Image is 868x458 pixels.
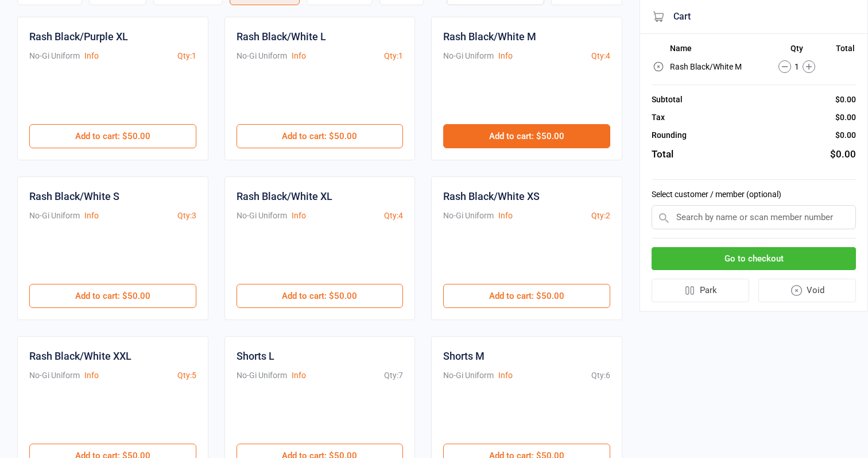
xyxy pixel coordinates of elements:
[177,210,196,222] div: Qty: 3
[237,188,332,204] div: Rash Black/White XL
[29,29,128,44] div: Rash Black/Purple XL
[443,284,610,308] button: Add to cart: $50.00
[828,44,855,57] th: Total
[237,210,287,222] div: No-Gi Uniform
[29,370,80,382] div: No-Gi Uniform
[498,50,513,62] button: Info
[443,348,485,364] div: Shorts M
[830,147,856,162] div: $0.00
[758,279,857,302] button: Void
[292,370,306,382] button: Info
[177,370,196,382] div: Qty: 5
[84,210,99,222] button: Info
[443,188,540,204] div: Rash Black/White XS
[443,124,610,148] button: Add to cart: $50.00
[384,210,403,222] div: Qty: 4
[670,59,766,75] td: Rash Black/White M
[767,60,828,73] div: 1
[591,50,610,62] div: Qty: 4
[237,348,274,364] div: Shorts L
[29,50,80,62] div: No-Gi Uniform
[177,50,196,62] div: Qty: 1
[292,50,306,62] button: Info
[652,147,673,162] div: Total
[237,29,326,44] div: Rash Black/White L
[29,284,196,308] button: Add to cart: $50.00
[652,188,856,201] label: Select customer / member (optional)
[652,111,665,124] div: Tax
[767,44,828,57] th: Qty
[29,188,119,204] div: Rash Black/White S
[443,29,536,44] div: Rash Black/White M
[29,348,131,364] div: Rash Black/White XXL
[29,124,196,148] button: Add to cart: $50.00
[237,284,404,308] button: Add to cart: $50.00
[835,129,856,141] div: $0.00
[498,370,513,382] button: Info
[443,50,494,62] div: No-Gi Uniform
[84,370,99,382] button: Info
[835,94,856,106] div: $0.00
[384,370,403,382] div: Qty: 7
[237,50,287,62] div: No-Gi Uniform
[652,94,683,106] div: Subtotal
[84,50,99,62] button: Info
[591,210,610,222] div: Qty: 2
[384,50,403,62] div: Qty: 1
[652,205,856,229] input: Search by name or scan member number
[29,210,80,222] div: No-Gi Uniform
[591,370,610,382] div: Qty: 6
[498,210,513,222] button: Info
[237,370,287,382] div: No-Gi Uniform
[652,247,856,271] button: Go to checkout
[443,210,494,222] div: No-Gi Uniform
[652,129,687,141] div: Rounding
[443,370,494,382] div: No-Gi Uniform
[292,210,306,222] button: Info
[652,279,749,302] button: Park
[835,111,856,124] div: $0.00
[237,124,404,148] button: Add to cart: $50.00
[670,44,766,57] th: Name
